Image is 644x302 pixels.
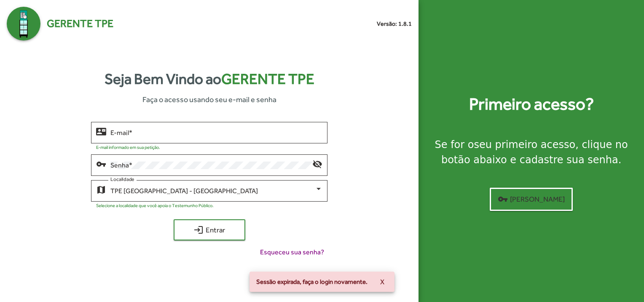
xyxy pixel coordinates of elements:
[7,7,40,40] img: Logo Gerente
[96,203,214,208] mat-hint: Selecione a localidade que você apoia o Testemunho Público.
[429,137,634,167] div: Se for o , clique no botão abaixo e cadastre sua senha.
[490,188,573,211] button: [PERSON_NAME]
[256,278,368,286] span: Sessão expirada, faça o login novamente.
[174,219,245,240] button: Entrar
[221,70,314,87] span: Gerente TPE
[47,16,113,32] span: Gerente TPE
[96,126,106,136] mat-icon: contact_mail
[96,145,160,150] mat-hint: E-mail informado em sua petição.
[193,225,204,235] mat-icon: login
[96,184,106,194] mat-icon: map
[474,139,575,151] strong: seu primeiro acesso
[110,187,258,195] span: TPE [GEOGRAPHIC_DATA] - [GEOGRAPHIC_DATA]
[377,19,412,28] small: Versão: 1.8.1
[498,191,565,207] span: [PERSON_NAME]
[105,68,314,90] strong: Seja Bem Vindo ao
[181,222,238,237] span: Entrar
[380,274,384,289] span: X
[96,159,106,169] mat-icon: vpn_key
[373,274,391,289] button: X
[142,94,276,105] span: Faça o acesso usando seu e-mail e senha
[469,92,594,117] strong: Primeiro acesso?
[498,194,508,204] mat-icon: vpn_key
[260,247,324,257] span: Esqueceu sua senha?
[312,159,322,169] mat-icon: visibility_off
